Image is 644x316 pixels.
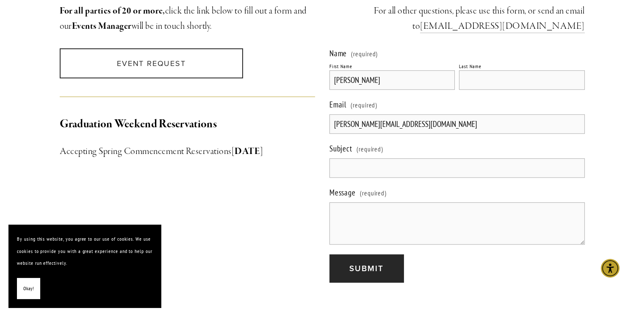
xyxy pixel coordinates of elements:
[329,143,353,154] span: Subject
[349,262,383,274] span: Submit
[357,141,384,157] span: (required)
[60,144,315,159] h3: Accepting Spring Commencement Reservations
[60,115,315,133] h2: Graduation Weekend Reservations
[329,3,585,34] h3: ​For all other questions, please use this form, or send an email to
[23,283,34,295] span: Okay!
[8,225,161,308] section: Cookie banner
[60,48,243,78] a: Event Request
[60,5,165,17] strong: For all parties of 20 or more,
[329,63,353,69] div: First Name
[17,233,152,269] p: By using this website, you agree to our use of cookies. We use cookies to provide you with a grea...
[360,185,387,201] span: (required)
[329,48,347,58] span: Name
[351,97,378,113] span: (required)
[329,254,404,283] button: SubmitSubmit
[351,50,378,57] span: (required)
[72,20,132,32] strong: Events Manager
[420,20,584,33] a: [EMAIL_ADDRESS][DOMAIN_NAME]
[60,3,315,34] h3: click the link below to fill out a form and our will be in touch shortly.
[459,63,481,69] div: Last Name
[329,99,347,110] span: Email
[329,187,356,198] span: Message
[17,278,40,300] button: Okay!
[232,146,263,157] strong: [DATE]
[601,259,619,278] div: Accessibility Menu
